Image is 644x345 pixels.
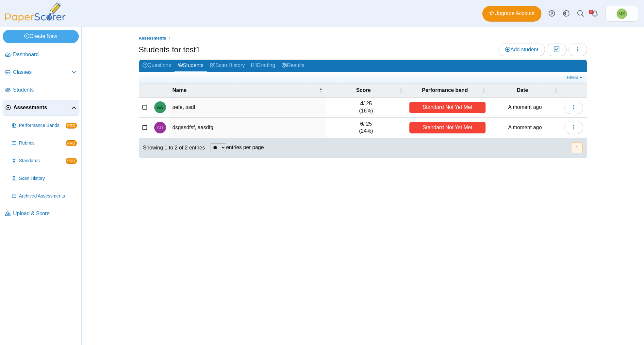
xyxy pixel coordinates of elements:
a: Filters [565,74,585,81]
a: Morgan Stefik [605,6,638,22]
a: Performance Bands PRO [9,118,79,133]
span: Morgan Stefik [619,11,625,16]
b: 6 [360,121,363,127]
a: Results [278,60,307,72]
a: Rubrics PRO [9,135,79,151]
a: Scan History [9,171,79,186]
span: PRO [66,140,77,146]
span: Scan History [19,175,77,182]
span: Upload & Score [13,210,77,217]
td: / 25 (16%) [326,97,406,118]
span: Classes [13,69,72,76]
span: Performance band : Activate to sort [482,87,486,94]
nav: pagination [570,142,583,153]
label: entries per page [226,145,264,150]
div: Showing 1 to 2 of 2 entries [139,138,205,158]
div: Standard Not Yet Met [409,102,486,113]
span: Dashboard [13,51,77,58]
span: Morgan Stefik [617,9,627,19]
time: Sep 23, 2025 at 1:57 PM [508,104,542,110]
span: Performance Bands [19,122,66,129]
span: Add student [505,47,538,52]
a: Questions [139,60,174,72]
a: PaperScorer [3,18,68,24]
span: Upgrade Account [489,10,535,17]
td: / 25 (24%) [326,118,406,138]
span: Assessments [139,36,166,41]
span: Score : Activate to sort [399,87,403,94]
a: Assessments [137,34,168,43]
span: Rubrics [19,140,66,147]
a: Dashboard [3,47,79,63]
div: Standard Not Yet Met [409,122,486,133]
a: Alerts [588,7,602,21]
span: Name [173,87,318,94]
a: Students [174,60,207,72]
span: Standards [19,158,66,164]
a: Grading [248,60,278,72]
a: Upload & Score [3,206,79,222]
span: Performance band [409,87,480,94]
span: Name : Activate to invert sorting [319,87,323,94]
b: 4 [360,101,363,106]
time: Sep 23, 2025 at 1:57 PM [508,125,542,130]
span: PRO [66,123,77,129]
a: Classes [3,65,79,80]
span: Assessments [13,104,71,111]
a: Create New [3,30,79,43]
span: Students [13,86,77,94]
a: Scan History [207,60,248,72]
span: Date : Activate to sort [554,87,558,94]
a: Standards PRO [9,153,79,169]
a: Add student [498,43,545,56]
span: asdf aefe [157,105,163,110]
button: 1 [571,142,583,153]
a: Archived Assessments [9,188,79,204]
span: PRO [66,158,77,164]
span: Date [492,87,553,94]
span: Archived Assessments [19,193,77,199]
a: Assessments [3,100,79,116]
span: aasdfg dsgasdfsf [157,125,163,130]
td: aefe, asdf [169,97,326,118]
a: Students [3,82,79,98]
span: Score [329,87,398,94]
td: dsgasdfsf, aasdfg [169,118,326,138]
h1: Students for test1 [139,44,200,55]
img: PaperScorer [3,3,68,23]
a: Upgrade Account [482,6,541,22]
